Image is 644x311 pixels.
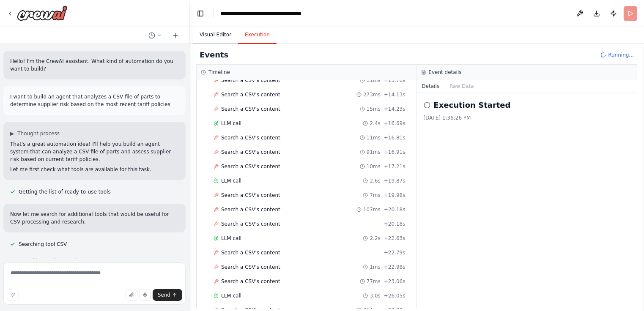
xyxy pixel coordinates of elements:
[221,91,280,98] span: Search a CSV's content
[417,80,445,92] button: Details
[221,235,241,242] span: LLM call
[429,69,462,76] h3: Event details
[10,57,179,73] p: Hello! I'm the CrewAI assistant. What kind of automation do you want to build?
[424,115,631,121] div: [DATE] 1:36:26 PM
[384,235,406,242] span: + 22.63s
[384,292,406,299] span: + 26.05s
[384,106,406,112] span: + 14.23s
[221,134,280,141] span: Search a CSV's content
[10,130,60,137] button: ▶Thought process
[370,235,380,242] span: 2.2s
[10,166,179,173] p: Let me first check what tools are available for this task.
[10,93,179,108] p: I want to build an agent that analyzes a CSV file of parts to determine supplier risk based on th...
[7,289,19,301] button: Improve this prompt
[221,106,280,112] span: Search a CSV's content
[19,241,67,248] span: Searching tool CSV
[367,77,381,84] span: 11ms
[384,91,406,98] span: + 14.13s
[363,91,381,98] span: 273ms
[221,249,280,256] span: Search a CSV's content
[221,278,280,285] span: Search a CSV's content
[169,30,182,41] button: Start a new chat
[370,177,380,184] span: 2.6s
[370,264,381,270] span: 1ms
[10,130,14,137] span: ▶
[221,206,280,213] span: Search a CSV's content
[126,289,137,301] button: Upload files
[221,163,280,170] span: Search a CSV's content
[434,99,511,111] h2: Execution Started
[384,163,406,170] span: + 17.21s
[367,134,381,141] span: 11ms
[370,292,380,299] span: 3.0s
[367,149,381,155] span: 91ms
[384,249,406,256] span: + 22.79s
[367,278,381,285] span: 77ms
[367,106,381,112] span: 15ms
[238,26,277,44] button: Execution
[384,134,406,141] span: + 16.81s
[384,149,406,155] span: + 16.91s
[384,206,406,213] span: + 20.18s
[363,206,381,213] span: 107ms
[221,77,280,84] span: Search a CSV's content
[221,120,241,127] span: LLM call
[221,149,280,155] span: Search a CSV's content
[19,258,79,265] span: Searching tool research
[158,292,170,298] span: Send
[10,140,179,163] p: That's a great automation idea! I'll help you build an agent system that can analyze a CSV file o...
[370,120,380,127] span: 2.4s
[221,192,280,199] span: Search a CSV's content
[193,26,238,44] button: Visual Editor
[10,210,179,226] p: Now let me search for additional tools that would be useful for CSV processing and research:
[608,52,634,58] span: Running...
[195,8,206,19] button: Hide left sidebar
[384,221,406,227] span: + 20.18s
[221,264,280,270] span: Search a CSV's content
[384,120,406,127] span: + 16.69s
[17,5,68,21] img: Logo
[145,30,165,41] button: Switch to previous chat
[220,9,335,18] nav: breadcrumb
[221,292,241,299] span: LLM call
[384,264,406,270] span: + 22.98s
[208,69,230,76] h3: Timeline
[444,80,479,92] button: Raw Data
[200,49,228,61] h2: Events
[367,163,381,170] span: 10ms
[139,289,151,301] button: Click to speak your automation idea
[221,221,280,227] span: Search a CSV's content
[384,192,406,199] span: + 19.98s
[384,177,406,184] span: + 19.87s
[153,289,182,301] button: Send
[19,188,111,195] span: Getting the list of ready-to-use tools
[384,278,406,285] span: + 23.06s
[221,177,241,184] span: LLM call
[370,192,381,199] span: 7ms
[17,130,60,137] span: Thought process
[384,77,406,84] span: + 13.76s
